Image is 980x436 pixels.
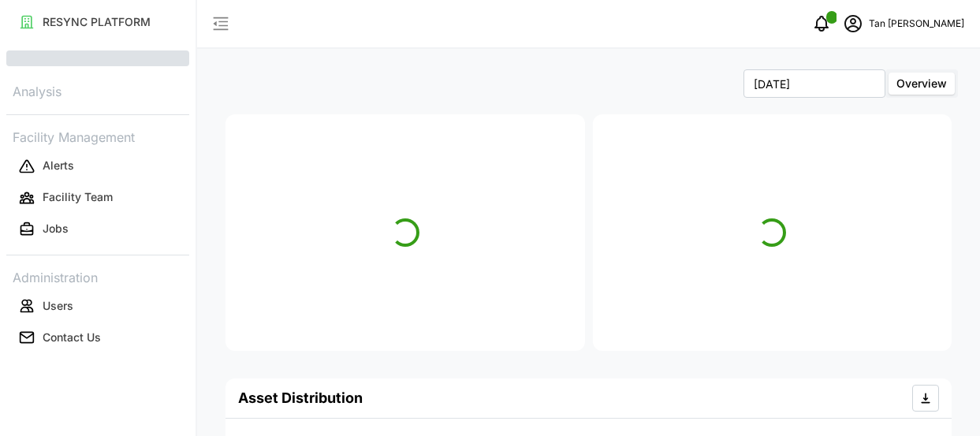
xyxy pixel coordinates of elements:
[43,298,73,314] p: Users
[6,292,189,320] button: Users
[6,184,189,212] button: Facility Team
[43,158,74,173] p: Alerts
[6,125,189,147] p: Facility Management
[837,8,869,39] button: schedule
[6,265,189,288] p: Administration
[6,182,189,214] a: Facility Team
[869,17,964,32] p: Tan [PERSON_NAME]
[6,322,189,353] a: Contact Us
[6,152,189,181] button: Alerts
[238,388,363,408] h4: Asset Distribution
[6,6,189,38] a: RESYNC PLATFORM
[6,214,189,245] a: Jobs
[6,215,189,244] button: Jobs
[6,151,189,182] a: Alerts
[43,14,151,30] p: RESYNC PLATFORM
[43,221,69,237] p: Jobs
[806,8,837,39] button: notifications
[43,330,101,345] p: Contact Us
[6,323,189,352] button: Contact Us
[6,8,189,36] button: RESYNC PLATFORM
[743,69,885,98] input: Select Month
[6,79,189,102] p: Analysis
[896,76,947,90] span: Overview
[6,290,189,322] a: Users
[43,189,113,205] p: Facility Team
